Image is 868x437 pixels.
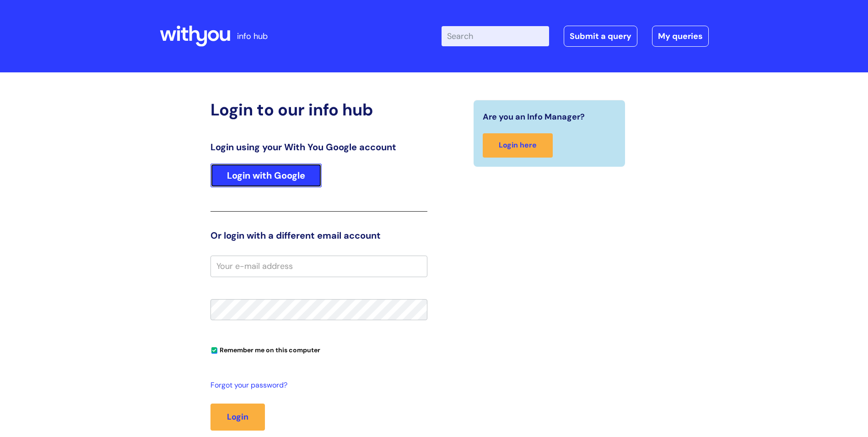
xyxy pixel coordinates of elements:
a: Submit a query [564,26,637,47]
p: info hub [237,29,268,44]
h2: Login to our info hub [210,100,427,120]
span: Are you an Info Manager? [483,109,585,124]
input: Remember me on this computer [211,348,217,354]
a: My queries [652,26,709,47]
h3: Or login with a different email account [210,230,427,241]
a: Login here [483,133,553,158]
input: Your e-mail address [210,256,427,277]
label: Remember me on this computer [210,344,320,354]
input: Search [442,26,549,46]
a: Forgot your password? [210,379,423,392]
h3: Login using your With You Google account [210,142,427,153]
a: Login with Google [210,164,322,187]
div: You can uncheck this option if you're logging in from a shared device [210,342,427,357]
button: Login [210,404,265,430]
